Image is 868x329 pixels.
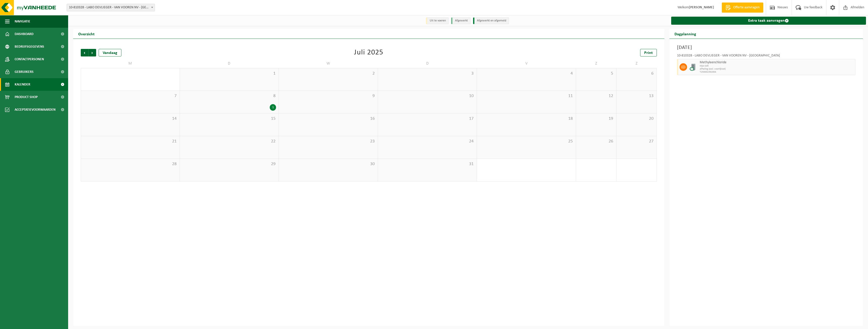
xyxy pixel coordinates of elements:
[579,139,614,144] span: 26
[182,116,276,122] span: 15
[73,29,100,39] h2: Overzicht
[579,116,614,122] span: 19
[378,59,477,68] td: D
[182,71,276,76] span: 1
[700,65,854,68] span: KGA Colli
[15,53,44,66] span: Contactpersonen
[182,93,276,99] span: 8
[381,116,474,122] span: 17
[279,59,378,68] td: W
[644,51,653,55] span: Print
[700,71,854,74] span: T250002392004
[99,49,121,56] div: Vandaag
[84,116,177,122] span: 14
[15,91,38,103] span: Product Shop
[89,49,96,56] span: Volgende
[180,59,279,68] td: D
[84,161,177,167] span: 28
[67,4,155,11] span: 10-810328 - LABO DEVLIEGER - VAN VOOREN NV - BRUGGE
[270,104,276,111] div: 1
[281,161,375,167] span: 30
[700,61,854,65] span: Methyleenchloride
[281,93,375,99] span: 9
[381,139,474,144] span: 24
[15,78,30,91] span: Kalender
[15,28,34,40] span: Dashboard
[15,103,56,116] span: Acceptatievoorwaarden
[619,93,654,99] span: 13
[381,161,474,167] span: 31
[354,49,383,56] div: Juli 2025
[84,93,177,99] span: 7
[15,15,30,28] span: Navigatie
[690,63,697,71] img: LP-LD-00200-CU
[15,66,34,78] span: Gebruikers
[576,59,616,68] td: Z
[381,93,474,99] span: 10
[479,71,573,76] span: 4
[81,49,88,56] span: Vorige
[677,54,856,59] div: 10-810328 - LABO DEVLIEGER - VAN VOOREN NV - [GEOGRAPHIC_DATA]
[677,44,856,51] h3: [DATE]
[732,5,761,10] span: Offerte aanvragen
[451,17,471,24] li: Afgewerkt
[281,71,375,76] span: 2
[619,139,654,144] span: 27
[479,116,573,122] span: 18
[479,93,573,99] span: 11
[479,139,573,144] span: 25
[640,49,657,56] a: Print
[182,161,276,167] span: 29
[579,71,614,76] span: 5
[381,71,474,76] span: 3
[15,40,44,53] span: Bedrijfsgegevens
[700,68,854,71] span: Afhaling (excl. voorrijkost)
[619,116,654,122] span: 20
[81,59,180,68] td: M
[579,93,614,99] span: 12
[281,116,375,122] span: 16
[619,71,654,76] span: 6
[281,139,375,144] span: 23
[67,4,155,11] span: 10-810328 - LABO DEVLIEGER - VAN VOOREN NV - BRUGGE
[689,6,714,9] strong: [PERSON_NAME]
[616,59,657,68] td: Z
[473,17,509,24] li: Afgewerkt en afgemeld
[722,3,763,13] a: Offerte aanvragen
[182,139,276,144] span: 22
[477,59,576,68] td: V
[671,17,866,25] a: Extra taak aanvragen
[84,139,177,144] span: 21
[426,17,449,24] li: Uit te voeren
[669,29,701,39] h2: Dagplanning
